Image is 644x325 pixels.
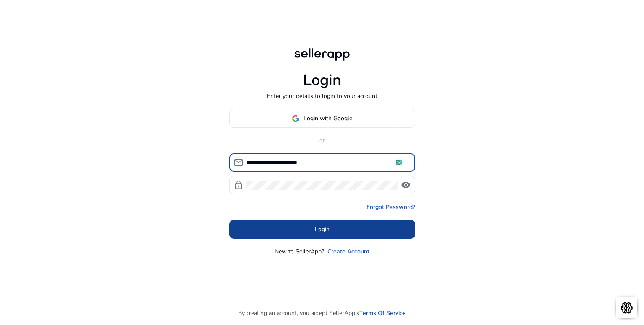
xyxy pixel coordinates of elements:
[275,247,324,256] p: New to SellerApp?
[292,115,299,122] img: google-logo.svg
[229,109,415,128] button: Login with Google
[303,71,341,89] h1: Login
[327,247,369,256] a: Create Account
[234,180,244,190] span: lock
[234,157,244,168] span: mail
[359,309,406,317] a: Terms Of Service
[401,180,411,190] span: visibility
[366,203,415,212] a: Forgot Password?
[229,220,415,239] button: Login
[315,225,330,234] span: Login
[267,92,377,101] p: Enter your details to login to your account
[304,114,352,123] span: Login with Google
[229,136,415,145] p: or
